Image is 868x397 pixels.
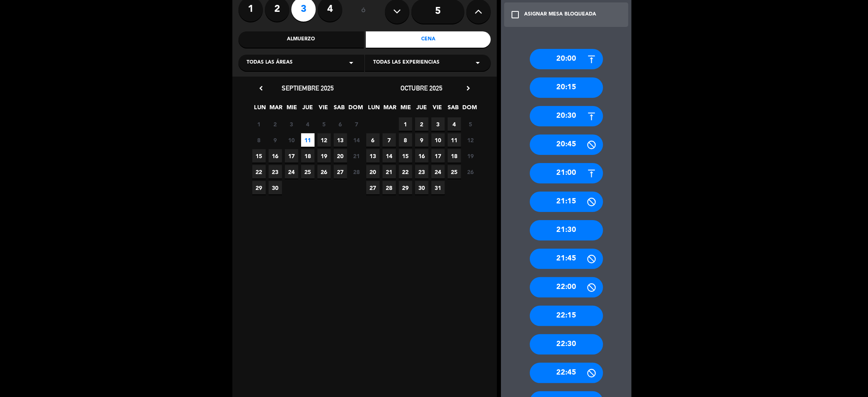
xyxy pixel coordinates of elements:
span: MIE [399,103,413,116]
i: check_box_outline_blank [510,10,520,20]
span: 26 [464,165,477,179]
span: JUE [415,103,429,116]
span: 27 [366,181,380,194]
span: 10 [431,133,445,147]
span: 28 [383,181,396,194]
span: 21 [383,165,396,179]
span: 5 [317,117,331,131]
span: 23 [415,165,429,179]
span: DOM [349,103,362,116]
div: 22:45 [530,363,603,383]
span: 19 [317,149,331,163]
span: 4 [301,117,315,131]
span: 31 [431,181,445,194]
i: arrow_drop_down [346,58,356,68]
span: 24 [431,165,445,179]
span: MAR [383,103,397,116]
span: Todas las experiencias [373,59,439,67]
span: 25 [448,165,461,179]
span: 2 [269,117,282,131]
span: SAB [447,103,460,116]
span: octubre 2025 [401,84,443,92]
div: Cena [366,31,491,48]
span: 8 [399,133,412,147]
div: Almuerzo [238,31,364,48]
span: 27 [334,165,347,179]
div: 21:00 [530,163,603,183]
div: 21:45 [530,249,603,269]
span: 25 [301,165,315,179]
span: 7 [383,133,396,147]
span: 26 [317,165,331,179]
span: 20 [366,165,380,179]
span: 30 [415,181,429,194]
span: 1 [399,117,412,131]
span: MAR [269,103,283,116]
span: 15 [399,149,412,163]
span: 20 [334,149,347,163]
span: VIE [431,103,444,116]
div: 22:30 [530,334,603,355]
span: MIE [285,103,299,116]
span: 17 [431,149,445,163]
div: 20:00 [530,49,603,69]
i: chevron_left [257,84,265,93]
span: 19 [464,149,477,163]
span: VIE [317,103,330,116]
i: chevron_right [464,84,472,93]
span: SAB [333,103,346,116]
span: 14 [350,133,363,147]
span: 12 [464,133,477,147]
span: 23 [269,165,282,179]
span: 16 [269,149,282,163]
div: 21:30 [530,220,603,240]
span: 22 [399,165,412,179]
span: 3 [285,117,298,131]
span: LUN [254,103,267,116]
span: 17 [285,149,298,163]
span: 22 [252,165,266,179]
span: 3 [431,117,445,131]
div: 22:00 [530,277,603,298]
span: 2 [415,117,429,131]
span: 4 [448,117,461,131]
span: 12 [317,133,331,147]
span: 7 [350,117,363,131]
span: 21 [350,149,363,163]
span: 9 [415,133,429,147]
span: 13 [334,133,347,147]
span: 9 [269,133,282,147]
span: 16 [415,149,429,163]
span: 10 [285,133,298,147]
i: arrow_drop_down [473,58,483,68]
span: DOM [463,103,476,116]
span: Todas las áreas [247,59,293,67]
span: 5 [464,117,477,131]
span: 29 [399,181,412,194]
span: septiembre 2025 [282,84,334,92]
span: 29 [252,181,266,194]
span: LUN [367,103,381,116]
span: 11 [301,133,315,147]
span: 6 [334,117,347,131]
span: 14 [383,149,396,163]
div: 20:30 [530,106,603,126]
div: 20:45 [530,135,603,155]
span: 18 [448,149,461,163]
span: 30 [269,181,282,194]
span: 24 [285,165,298,179]
div: 20:15 [530,77,603,98]
div: 21:15 [530,192,603,212]
span: 18 [301,149,315,163]
span: 6 [366,133,380,147]
span: 28 [350,165,363,179]
span: 13 [366,149,380,163]
span: 11 [448,133,461,147]
span: JUE [301,103,315,116]
span: 8 [252,133,266,147]
div: ASIGNAR MESA BLOQUEADA [524,11,596,19]
span: 1 [252,117,266,131]
span: 15 [252,149,266,163]
div: 22:15 [530,306,603,326]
